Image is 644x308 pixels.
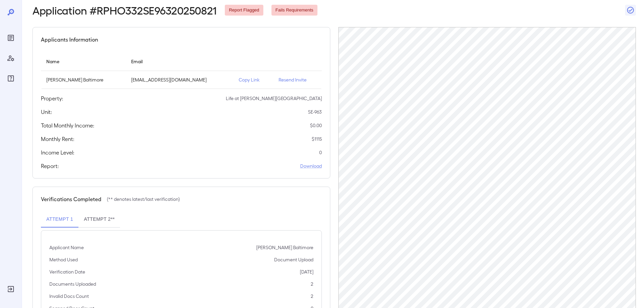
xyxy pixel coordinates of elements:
h5: Property: [41,94,63,102]
p: Documents Uploaded [49,281,96,287]
p: SE-963 [308,109,322,115]
div: Manage Users [5,53,16,64]
h5: Report: [41,162,59,170]
h5: Verifications Completed [41,195,101,203]
div: FAQ [5,73,16,84]
p: $ 1115 [312,136,322,142]
p: $ 0.00 [310,122,322,129]
table: simple table [41,52,322,89]
p: Life at [PERSON_NAME][GEOGRAPHIC_DATA] [226,95,322,102]
button: Attempt 1 [41,211,78,228]
p: 0 [319,149,322,156]
h2: Application # RPHO332SE96320250821 [32,4,217,16]
h5: Applicants Information [41,35,98,44]
th: Email [126,52,233,71]
a: Download [300,163,322,169]
p: [DATE] [300,268,313,275]
p: Document Upload [274,256,313,263]
p: 2 [311,293,313,300]
p: [PERSON_NAME] Baltimore [46,76,120,83]
h5: Income Level: [41,148,74,157]
button: Attempt 2** [78,211,120,228]
p: Method Used [49,256,78,263]
span: Report Flagged [225,7,263,14]
h5: Total Monthly Income: [41,121,94,129]
p: [EMAIL_ADDRESS][DOMAIN_NAME] [131,76,228,83]
button: Close Report [625,5,636,16]
div: Reports [5,32,16,43]
p: Verification Date [49,268,85,275]
p: [PERSON_NAME] Baltimore [256,244,313,251]
span: Fails Requirements [271,7,317,14]
p: Copy Link [239,76,267,83]
p: (** denotes latest/last verification) [107,196,180,203]
p: 2 [311,281,313,287]
h5: Unit: [41,108,52,116]
p: Resend Invite [279,76,316,83]
div: Log Out [5,284,16,294]
p: Applicant Name [49,244,84,251]
p: Invalid Docs Count [49,293,89,300]
h5: Monthly Rent: [41,135,74,143]
th: Name [41,52,126,71]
